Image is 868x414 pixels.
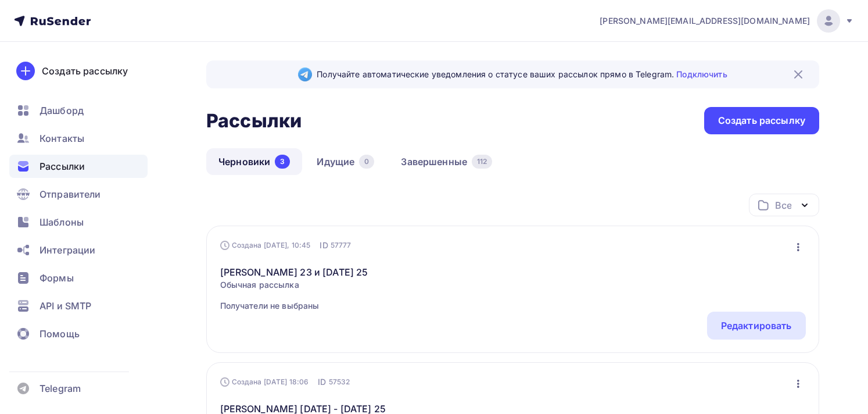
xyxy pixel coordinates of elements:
div: Создать рассылку [42,64,128,78]
a: Завершенные112 [389,148,504,175]
span: Шаблоны [40,215,84,229]
h2: Рассылки [206,109,302,133]
span: ID [320,240,328,251]
div: Создать рассылку [718,114,805,127]
span: Рассылки [40,159,85,173]
span: Получатели не выбраны [220,300,368,312]
span: ID [318,376,326,388]
span: Дашборд [40,103,84,117]
a: Идущие0 [304,148,386,175]
span: Telegram [40,381,81,395]
a: Отправители [9,183,148,206]
span: Обычная рассылка [220,279,368,291]
a: Дашборд [9,99,148,122]
span: 57777 [331,240,351,251]
button: Все [749,194,819,216]
a: Черновики3 [206,148,302,175]
span: API и SMTP [40,299,91,313]
a: Контакты [9,127,148,150]
span: Формы [40,271,74,285]
a: Формы [9,266,148,290]
span: Интеграции [40,243,95,257]
div: 0 [359,155,374,169]
div: 112 [472,155,492,169]
a: Рассылки [9,155,148,178]
div: Редактировать [721,319,792,333]
a: [PERSON_NAME][EMAIL_ADDRESS][DOMAIN_NAME] [600,9,854,33]
div: Создана [DATE], 10:45 [220,241,311,250]
div: Все [775,198,791,212]
div: 3 [275,155,290,169]
a: Шаблоны [9,210,148,234]
span: 57532 [329,376,350,388]
a: [PERSON_NAME] 23 и [DATE] 25 [220,265,368,279]
a: Подключить [676,69,727,79]
span: [PERSON_NAME][EMAIL_ADDRESS][DOMAIN_NAME] [600,15,810,27]
span: Помощь [40,327,80,341]
span: Контакты [40,131,84,145]
div: Создана [DATE] 18:06 [220,377,309,387]
span: Отправители [40,187,101,201]
img: Telegram [298,67,312,81]
span: Получайте автоматические уведомления о статусе ваших рассылок прямо в Telegram. [317,69,727,80]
